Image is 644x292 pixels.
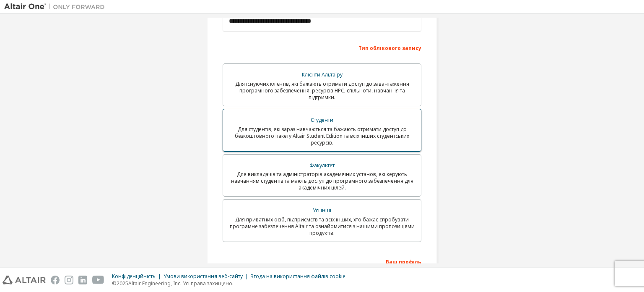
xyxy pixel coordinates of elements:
[358,45,421,52] font: Тип облікового запису
[386,258,421,266] font: Ваш профіль
[92,276,104,284] img: youtube.svg
[112,273,156,280] font: Конфіденційність
[4,3,109,11] img: Альтаїр Один
[164,273,243,280] font: Умови використання веб-сайту
[311,116,333,124] font: Студенти
[78,276,87,284] img: linkedin.svg
[235,80,409,101] font: Для існуючих клієнтів, які бажають отримати доступ до завантаження програмного забезпечення, ресу...
[230,216,415,237] font: Для приватних осіб, підприємств та всіх інших, хто бажає спробувати програмне забезпечення Altair...
[302,71,343,78] font: Клієнти Альтаїру
[3,276,46,284] img: altair_logo.svg
[112,280,117,287] font: ©
[251,273,345,280] font: Згода на використання файлів cookie
[313,207,331,214] font: Усі інші
[51,276,60,284] img: facebook.svg
[128,280,234,287] font: Altair Engineering, Inc. Усі права захищено.
[65,276,73,284] img: instagram.svg
[235,126,409,146] font: Для студентів, які зараз навчаються та бажають отримати доступ до безкоштовного пакету Altair Stu...
[231,171,413,191] font: Для викладачів та адміністраторів академічних установ, які керують навчанням студентів та мають д...
[117,280,128,287] font: 2025
[309,162,335,169] font: Факультет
